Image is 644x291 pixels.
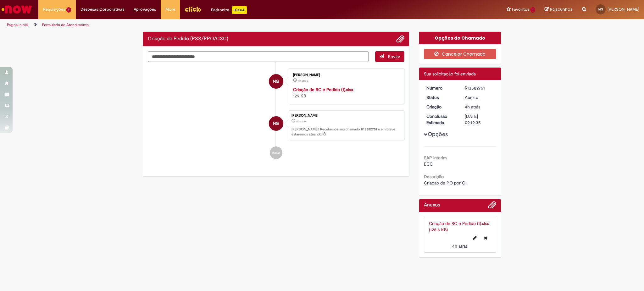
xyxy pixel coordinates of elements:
[148,62,404,166] ul: Histórico de tíquete
[5,19,425,31] ul: Trilhas de página
[291,114,401,118] div: [PERSON_NAME]
[293,86,398,99] div: 129 KB
[66,7,71,13] span: 1
[424,180,466,186] span: Criação de PO por OI
[550,6,573,12] span: Rascunhos
[422,94,460,101] dt: Status
[424,155,447,161] b: SAP Interim
[375,51,404,62] button: Enviar
[232,6,247,14] p: +GenAi
[488,201,496,212] button: Adicionar anexos
[269,74,283,89] div: Natane Pereira Gomes
[388,54,400,59] span: Enviar
[296,119,306,123] span: 4h atrás
[422,104,460,110] dt: Criação
[211,6,247,14] div: Padroniza
[424,174,444,179] b: Descrição
[1,3,33,16] img: ServiceNow
[452,243,468,249] span: 4h atrás
[396,35,404,43] button: Adicionar anexos
[185,4,202,14] img: click_logo_yellow_360x200.png
[80,6,124,13] span: Despesas Corporativas
[422,113,460,126] dt: Conclusão Estimada
[424,71,476,77] span: Sua solicitação foi enviada
[530,7,535,13] span: 1
[465,94,494,101] div: Aberto
[480,233,491,243] button: Excluir Criação de RC e Pedido (1).xlsx
[269,116,283,131] div: Natane Pereira Gomes
[452,243,468,249] time: 30/09/2025 16:19:17
[293,73,398,77] div: [PERSON_NAME]
[465,85,494,91] div: R13582751
[273,116,279,131] span: NG
[465,104,480,110] span: 4h atrás
[469,233,480,243] button: Editar nome de arquivo Criação de RC e Pedido (1).xlsx
[298,79,308,83] span: 4h atrás
[465,104,480,110] time: 30/09/2025 16:19:31
[42,22,89,27] a: Formulário de Atendimento
[148,110,404,140] li: Natane Pereira Gomes
[165,6,175,13] span: More
[273,74,279,89] span: NG
[424,49,497,59] button: Cancelar Chamado
[298,79,308,83] time: 30/09/2025 16:19:17
[148,36,228,42] h2: Criação de Pedido (PSS/RPO/CSC) Histórico de tíquete
[148,51,369,62] textarea: Digite sua mensagem aqui...
[424,202,440,208] h2: Anexos
[291,127,401,137] p: [PERSON_NAME]! Recebemos seu chamado R13582751 e em breve estaremos atuando.
[7,22,29,27] a: Página inicial
[422,85,460,91] dt: Número
[43,6,65,13] span: Requisições
[465,104,494,110] div: 30/09/2025 16:19:31
[293,87,353,92] a: Criação de RC e Pedido (1).xlsx
[429,221,489,233] a: Criação de RC e Pedido (1).xlsx (128.6 KB)
[598,7,603,11] span: NG
[465,113,494,126] div: [DATE] 09:19:35
[296,119,306,123] time: 30/09/2025 16:19:31
[134,6,156,13] span: Aprovações
[608,7,639,12] span: [PERSON_NAME]
[424,161,433,167] span: ECC
[545,7,573,13] a: Rascunhos
[512,6,529,13] span: Favoritos
[419,32,501,44] div: Opções do Chamado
